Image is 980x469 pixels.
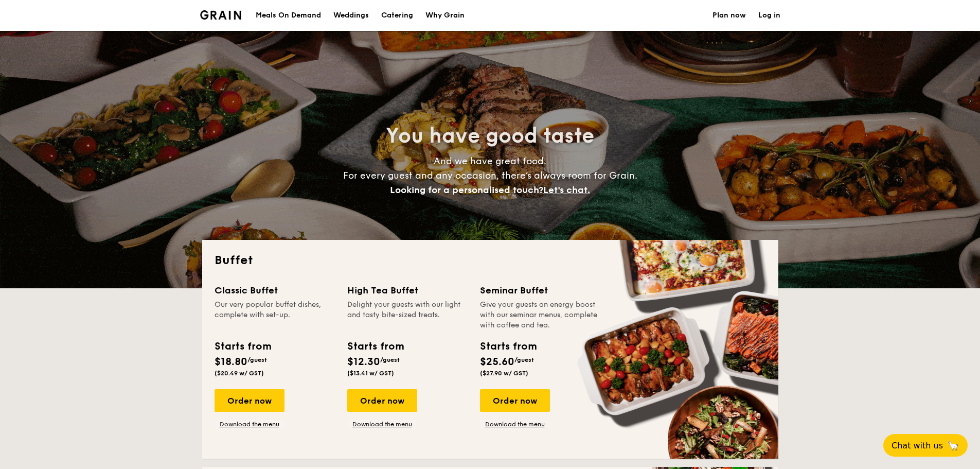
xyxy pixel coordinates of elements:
[347,389,417,412] div: Order now
[543,184,590,196] span: Let's chat.
[200,10,242,20] a: Logotype
[215,283,335,298] div: Classic Buffet
[380,356,400,363] span: /guest
[215,339,271,354] div: Starts from
[480,339,536,354] div: Starts from
[343,155,637,196] span: And we have great food. For every guest and any occasion, there’s always room for Grain.
[347,283,468,298] div: High Tea Buffet
[480,420,550,428] a: Download the menu
[480,300,600,331] div: Give your guests an energy boost with our seminar menus, complete with coffee and tea.
[883,434,968,457] button: Chat with us🦙
[480,389,550,412] div: Order now
[215,420,284,428] a: Download the menu
[215,370,264,377] span: ($20.49 w/ GST)
[514,356,534,363] span: /guest
[200,10,242,20] img: Grain
[892,441,943,450] span: Chat with us
[347,420,417,428] a: Download the menu
[215,300,335,331] div: Our very popular buffet dishes, complete with set-up.
[347,356,380,368] span: $12.30
[215,356,247,368] span: $18.80
[947,440,959,451] span: 🦙
[347,300,468,331] div: Delight your guests with our light and tasty bite-sized treats.
[480,283,600,298] div: Seminar Buffet
[247,356,267,363] span: /guest
[347,370,394,377] span: ($13.41 w/ GST)
[215,389,284,412] div: Order now
[347,339,403,354] div: Starts from
[480,356,514,368] span: $25.60
[215,252,766,269] h2: Buffet
[386,124,594,148] span: You have good taste
[390,184,543,196] span: Looking for a personalised touch?
[480,370,528,377] span: ($27.90 w/ GST)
